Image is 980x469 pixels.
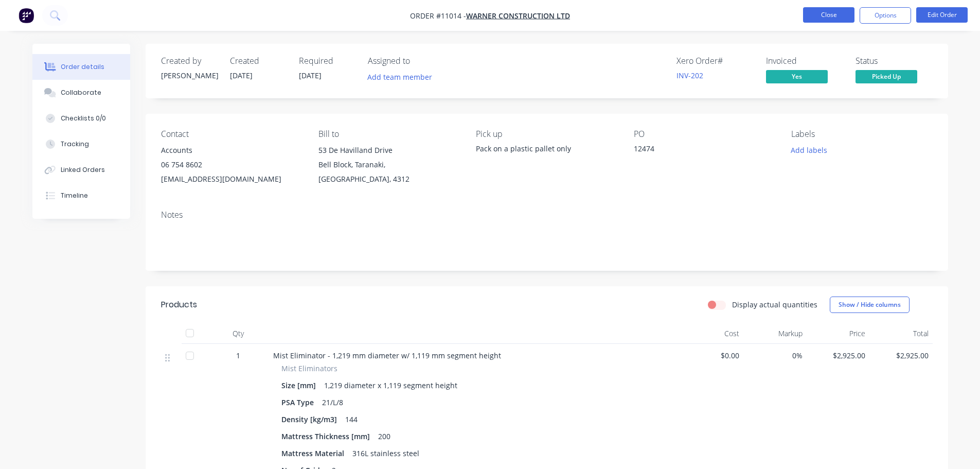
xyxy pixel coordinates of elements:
div: Size [mm] [281,378,320,393]
a: Warner Construction Ltd [466,11,570,21]
div: Accounts06 754 8602[EMAIL_ADDRESS][DOMAIN_NAME] [161,143,302,186]
button: Timeline [32,183,130,209]
span: [DATE] [230,71,253,80]
div: 21/L/8 [318,395,347,410]
div: Products [161,299,197,311]
button: Add team member [368,70,438,84]
div: PO [634,129,775,139]
div: Total [869,323,933,344]
div: Invoiced [766,56,843,66]
button: Add team member [362,70,437,84]
button: Collaborate [32,80,130,106]
button: Show / Hide columns [830,297,910,313]
div: Tracking [61,140,89,149]
div: Timeline [61,191,88,200]
div: Bell Block, Taranaki, [GEOGRAPHIC_DATA], 4312 [318,158,459,186]
div: [PERSON_NAME] [161,70,218,81]
div: Notes [161,210,933,220]
a: INV-202 [676,71,703,80]
div: 53 De Havilland Drive [318,143,459,158]
button: Checklists 0/0 [32,106,130,131]
div: 316L stainless steel [348,446,423,461]
div: Checklists 0/0 [61,114,106,123]
div: PSA Type [281,395,318,410]
div: Status [856,56,933,66]
button: Close [803,7,854,23]
span: $2,925.00 [874,350,929,361]
span: Mist Eliminators [281,363,337,374]
div: Labels [791,129,932,139]
div: 200 [374,429,395,444]
div: Accounts [161,143,302,158]
button: Order details [32,54,130,80]
div: 53 De Havilland DriveBell Block, Taranaki, [GEOGRAPHIC_DATA], 4312 [318,143,459,186]
button: Linked Orders [32,157,130,183]
div: [EMAIL_ADDRESS][DOMAIN_NAME] [161,172,302,186]
label: Display actual quantities [732,299,817,310]
span: Order #11014 - [410,11,466,21]
div: Bill to [318,129,459,139]
div: Created by [161,56,218,66]
button: Picked Up [856,70,917,85]
div: 06 754 8602 [161,158,302,172]
div: Mattress Thickness [mm] [281,429,374,444]
div: Pack on a plastic pallet only [476,143,617,154]
div: Collaborate [61,88,101,97]
span: [DATE] [299,71,322,80]
div: Price [807,323,870,344]
div: 1,219 diameter x 1,119 segment height [320,378,461,393]
div: 12474 [634,143,762,158]
div: Pick up [476,129,617,139]
div: Order details [61,62,104,72]
div: Qty [207,323,269,344]
span: 0% [747,350,803,361]
span: Yes [766,70,828,83]
span: $2,925.00 [811,350,866,361]
div: Linked Orders [61,165,105,175]
div: 144 [341,412,362,427]
div: Contact [161,129,302,139]
div: Xero Order # [676,56,754,66]
button: Edit Order [916,7,968,23]
img: Factory [19,8,34,23]
div: Assigned to [368,56,471,66]
button: Add labels [786,143,833,157]
span: 1 [236,350,240,361]
button: Tracking [32,131,130,157]
div: Required [299,56,355,66]
span: Mist Eliminator - 1,219 mm diameter w/ 1,119 mm segment height [273,351,501,360]
div: Cost [681,323,744,344]
span: $0.00 [685,350,740,361]
span: Picked Up [856,70,917,83]
button: Options [860,7,911,24]
div: Created [230,56,287,66]
div: Mattress Material [281,446,348,461]
div: Density [kg/m3] [281,412,341,427]
div: Markup [743,323,807,344]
